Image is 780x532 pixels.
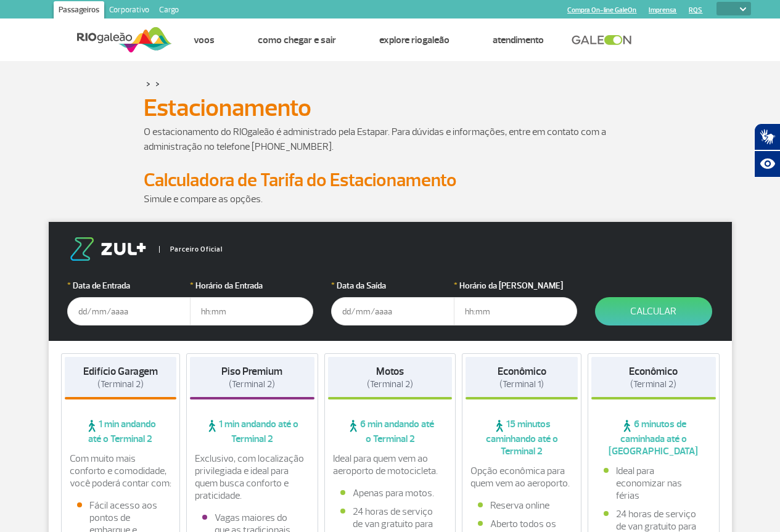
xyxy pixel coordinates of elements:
label: Data da Saída [331,279,454,292]
button: Abrir tradutor de língua de sinais. [754,123,780,150]
button: Calcular [595,297,712,325]
span: 6 min andando até o Terminal 2 [328,418,453,445]
p: Opção econômica para quem vem ao aeroporto. [470,465,573,489]
p: Simule e compare as opções. [144,192,637,207]
button: Abrir recursos assistivos. [754,150,780,178]
span: (Terminal 1) [499,379,544,390]
h2: Calculadora de Tarifa do Estacionamento [144,169,637,192]
strong: Econômico [498,365,546,378]
span: 1 min andando até o Terminal 2 [190,418,314,445]
a: > [155,76,160,91]
a: Explore RIOgaleão [379,34,450,46]
a: Corporativo [104,1,154,21]
a: RQS [689,6,702,14]
span: (Terminal 2) [630,379,676,390]
a: Como chegar e sair [258,34,336,46]
p: O estacionamento do RIOgaleão é administrado pela Estapar. Para dúvidas e informações, entre em c... [144,125,637,154]
input: dd/mm/aaaa [331,297,454,325]
a: > [146,76,150,91]
span: 1 min andando até o Terminal 2 [65,418,177,445]
strong: Econômico [629,365,678,378]
input: dd/mm/aaaa [67,297,191,325]
span: (Terminal 2) [97,379,144,390]
p: Exclusivo, com localização privilegiada e ideal para quem busca conforto e praticidade. [195,452,310,502]
label: Horário da [PERSON_NAME] [454,279,577,292]
p: Ideal para quem vem ao aeroporto de motocicleta. [333,452,448,477]
input: hh:mm [454,297,577,325]
a: Compra On-line GaleOn [567,6,636,14]
p: Com muito mais conforto e comodidade, você poderá contar com: [70,452,172,489]
a: Atendimento [493,34,544,46]
strong: Motos [376,365,404,378]
h1: Estacionamento [144,97,637,118]
a: Passageiros [54,1,104,21]
div: Plugin de acessibilidade da Hand Talk. [754,123,780,178]
span: Parceiro Oficial [159,246,223,253]
strong: Edifício Garagem [83,365,158,378]
li: Reserva online [478,499,565,512]
span: 6 minutos de caminhada até o [GEOGRAPHIC_DATA] [591,418,716,457]
label: Data de Entrada [67,279,191,292]
img: logo-zul.png [67,237,149,261]
span: (Terminal 2) [367,379,413,390]
label: Horário da Entrada [190,279,313,292]
li: Apenas para motos. [340,487,440,499]
a: Voos [194,34,215,46]
a: Imprensa [649,6,676,14]
li: Ideal para economizar nas férias [604,465,704,502]
input: hh:mm [190,297,313,325]
span: 15 minutos caminhando até o Terminal 2 [466,418,578,457]
a: Cargo [154,1,184,21]
span: (Terminal 2) [229,379,275,390]
strong: Piso Premium [221,365,282,378]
